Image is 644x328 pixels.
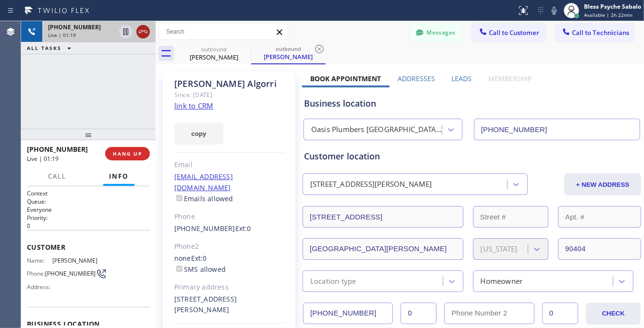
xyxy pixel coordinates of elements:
[27,214,150,222] h2: Priority:
[27,206,150,214] p: Everyone
[174,78,284,89] div: [PERSON_NAME] Algorri
[119,25,133,38] button: Hold Customer
[252,43,325,63] div: Chad Algorri
[174,159,284,170] div: Email
[558,206,641,228] input: Apt. #
[555,24,634,42] button: Call to Technicians
[178,46,250,53] div: outbound
[489,28,539,37] span: Call to Customer
[303,206,463,228] input: Address
[113,150,142,157] span: HANG UP
[21,42,81,54] button: ALL TASKS
[252,52,325,61] div: [PERSON_NAME]
[174,294,284,316] div: [STREET_ADDRESS][PERSON_NAME]
[235,224,251,233] span: Ext: 0
[42,167,72,186] button: Call
[48,32,76,38] span: Live | 01:19
[27,189,150,197] h1: Context
[584,2,641,11] div: Bless Psyche Sabalo
[136,25,150,38] button: Hang up
[542,303,578,324] input: Ext. 2
[174,101,213,110] a: link to CRM
[451,74,472,83] label: Leads
[572,28,629,37] span: Call to Technicians
[174,122,223,145] button: copy
[310,74,381,83] label: Book Appointment
[27,155,59,163] span: Live | 01:19
[27,45,61,51] span: ALL TASKS
[178,53,250,61] div: [PERSON_NAME]
[52,257,100,264] span: [PERSON_NAME]
[176,266,182,272] input: SMS allowed
[547,4,561,17] button: Mute
[252,45,325,52] div: outbound
[584,12,632,18] span: Available | 2h 22min
[410,24,462,42] button: Messages
[174,224,235,233] a: [PHONE_NUMBER]
[174,241,284,252] div: Phone2
[310,179,432,190] div: [STREET_ADDRESS][PERSON_NAME]
[472,24,546,42] button: Call to Customer
[564,173,641,195] button: + NEW ADDRESS
[174,89,284,100] div: Since: [DATE]
[303,303,393,324] input: Phone Number
[27,243,150,252] span: Customer
[48,172,66,181] span: Call
[481,276,523,287] div: Homeowner
[303,238,463,260] input: City
[174,265,226,274] label: SMS allowed
[27,283,52,291] span: Address:
[105,147,150,160] button: HANG UP
[27,257,52,264] span: Name:
[174,282,284,293] div: Primary address
[176,195,182,201] input: Emails allowed
[109,172,129,181] span: Info
[45,270,96,277] span: [PHONE_NUMBER]
[586,303,641,325] button: CHECK
[191,254,207,263] span: Ext: 0
[27,270,45,277] span: Phone:
[473,206,548,228] input: Street #
[311,124,443,135] div: Oasis Plumbers [GEOGRAPHIC_DATA][PERSON_NAME]
[304,150,640,163] div: Customer location
[310,276,356,287] div: Location type
[48,23,101,31] span: [PHONE_NUMBER]
[304,97,640,110] div: Business location
[444,303,534,324] input: Phone Number 2
[558,238,641,260] input: ZIP
[174,211,284,222] div: Phone
[174,194,233,203] label: Emails allowed
[103,167,134,186] button: Info
[401,303,437,324] input: Ext.
[474,119,641,140] input: Phone Number
[27,197,150,206] h2: Queue:
[178,43,250,64] div: Chad Algorri
[174,172,233,192] a: [EMAIL_ADDRESS][DOMAIN_NAME]
[159,24,288,39] input: Search
[174,253,284,275] div: none
[27,145,88,154] span: [PHONE_NUMBER]
[488,74,532,83] label: Membership
[27,222,150,230] p: 0
[398,74,435,83] label: Addresses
